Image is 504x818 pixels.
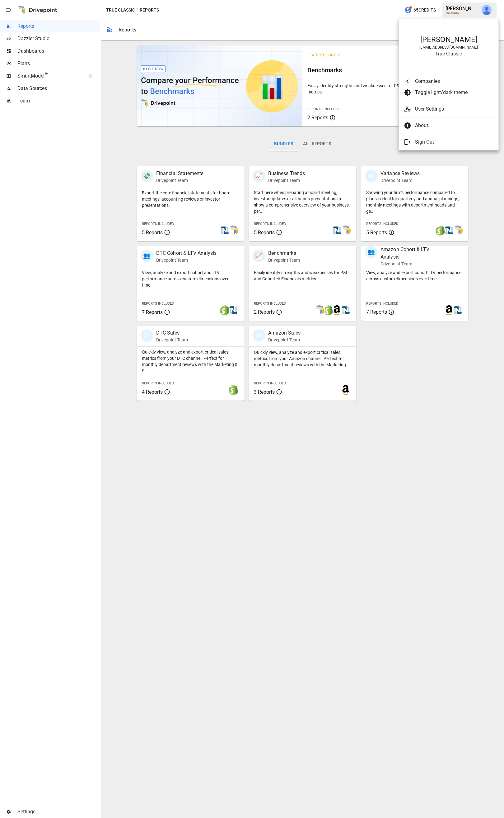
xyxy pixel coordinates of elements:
[405,35,492,44] div: [PERSON_NAME]
[405,51,492,57] div: True Classic
[415,122,493,129] span: About...
[405,45,492,50] div: [EMAIL_ADDRESS][DOMAIN_NAME]
[415,78,493,85] span: Companies
[415,138,493,146] span: Sign Out
[415,105,493,113] span: User Settings
[415,89,493,96] span: Toggle light/dark theme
